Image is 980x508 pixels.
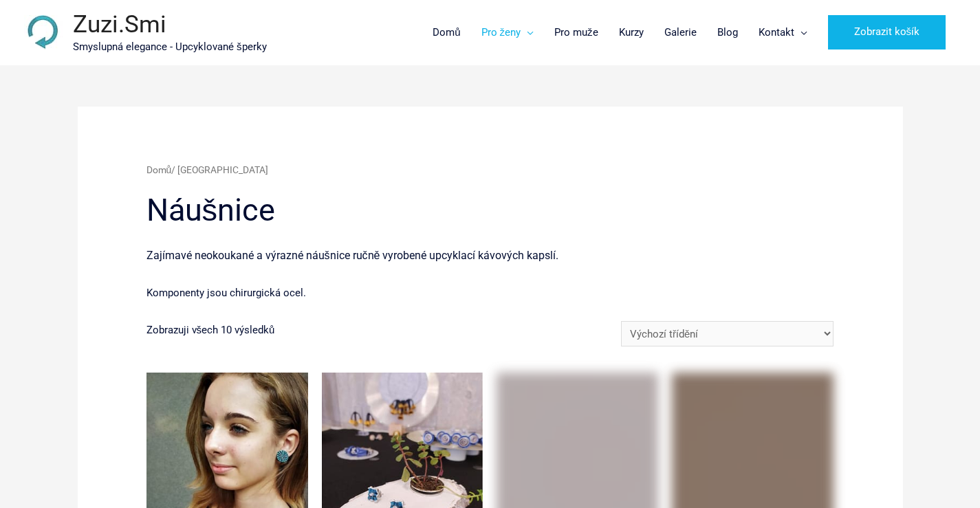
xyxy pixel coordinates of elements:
nav: Navigace stránek [412,12,956,53]
a: Galerie [654,12,707,53]
select: Řazení obchodu [621,321,834,346]
a: Pro muže [544,12,609,53]
a: Kontakt [748,12,818,53]
a: Zobrazit košík [828,15,946,49]
h1: Náušnice [146,188,834,232]
nav: / [GEOGRAPHIC_DATA] [146,162,834,179]
p: Smyslupná elegance - Upcyklované šperky [73,39,267,55]
a: Pro ženy [471,12,545,53]
p: Zobrazuji všech 10 výsledků [146,321,275,340]
a: Domů [146,164,172,175]
a: Domů [422,12,470,53]
p: Komponenty jsou chirurgická ocel. [146,284,834,303]
span: Zajímavé neokoukané a výrazné náušnice ručně vyrobené upcyklací kávových kapslí. [146,249,559,262]
a: Kurzy [609,12,654,53]
img: Zuzi.Smi [24,15,63,49]
a: Zuzi.Smi [73,10,166,38]
a: Blog [707,12,748,53]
